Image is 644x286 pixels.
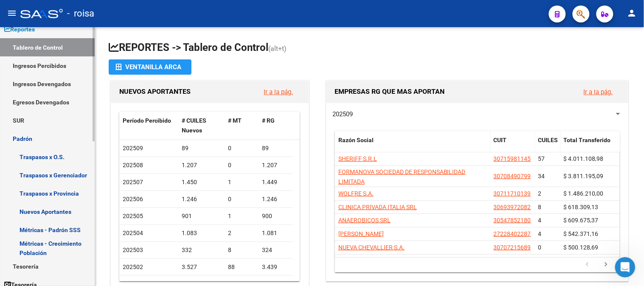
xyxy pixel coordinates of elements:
button: Ir a la pág. [577,84,620,100]
button: Ventanilla ARCA [109,59,191,75]
div: 0 [228,194,255,204]
h1: REPORTES -> Tablero de Control [109,41,630,56]
span: 202507 [123,179,143,185]
span: SHERIFF S.R.L [338,155,377,162]
span: Período Percibido [123,117,171,124]
datatable-header-cell: CUIT [490,131,535,159]
div: 900 [262,211,289,221]
datatable-header-cell: Período Percibido [119,112,178,140]
span: $ 609.675,37 [564,217,599,224]
div: 1.081 [262,228,289,238]
a: go to next page [598,260,614,269]
mat-icon: menu [7,8,17,18]
span: 202505 [123,213,143,219]
span: 8 [538,204,542,210]
div: 1.246 [182,194,221,204]
span: NUEVA CHEVALLIER S.A. [338,244,405,251]
span: ANAEROBICOS SRL [338,217,391,224]
span: 57 [538,155,545,162]
mat-icon: person [627,8,637,18]
span: 202503 [123,247,143,253]
div: 89 [262,143,289,153]
span: 202506 [123,196,143,202]
span: 30708490799 [494,173,531,179]
datatable-header-cell: # CUILES Nuevos [178,112,225,140]
div: 1.207 [262,160,289,170]
div: 1.083 [182,228,221,238]
span: [PERSON_NAME] [338,230,384,237]
button: Ir a la pág. [257,84,300,100]
span: CLINICA PRIVADA ITALIA SRL [338,204,417,210]
div: 2 [228,228,255,238]
span: 202504 [123,230,143,236]
div: 901 [182,211,221,221]
div: 89 [182,143,221,153]
span: $ 3.811.195,09 [564,173,604,179]
datatable-header-cell: # RG [259,112,292,140]
span: 27228402287 [494,230,531,237]
span: WOLFRE S.A. [338,190,374,197]
span: $ 618.309,13 [564,204,599,210]
span: 0 [538,244,542,251]
div: 1.207 [182,160,221,170]
span: 202502 [123,264,143,270]
span: 4 [538,217,542,224]
span: $ 542.371,16 [564,230,599,237]
span: 30693972082 [494,204,531,210]
div: 3.527 [182,262,221,272]
span: Reportes [4,25,35,34]
span: # CUILES Nuevos [182,117,206,134]
span: $ 1.486.210,00 [564,190,604,197]
span: - roisa [67,4,94,23]
span: CUIT [494,137,507,143]
div: 1 [228,211,255,221]
span: $ 4.011.108,98 [564,155,604,162]
datatable-header-cell: # MT [225,112,259,140]
span: (alt+t) [268,45,287,53]
span: $ 500.128,69 [564,244,599,251]
div: 0 [228,160,255,170]
span: 202508 [123,162,143,168]
span: 34 [538,173,545,179]
div: 324 [262,245,289,255]
datatable-header-cell: CUILES [535,131,560,159]
div: 88 [228,262,255,272]
div: 1.449 [262,177,289,187]
span: 30711710139 [494,190,531,197]
a: go to previous page [579,260,596,269]
div: 3.439 [262,262,289,272]
a: Ir a la pág. [584,88,613,96]
span: CUILES [538,137,558,143]
span: # MT [228,117,242,124]
a: Ir a la pág. [264,88,293,96]
div: 1.450 [182,177,221,187]
div: Ventanilla ARCA [115,59,185,75]
span: 30707215689 [494,244,531,251]
div: 332 [182,245,221,255]
div: 8 [228,245,255,255]
datatable-header-cell: Razón Social [335,131,490,159]
span: 30547852180 [494,217,531,224]
iframe: Intercom live chat [615,257,636,278]
span: FORMANOVA SOCIEDAD DE RESPONSABILIDAD LIMITADA [338,168,466,185]
span: NUEVOS APORTANTES [119,87,191,95]
span: 2 [538,190,542,197]
span: 202509 [123,145,143,151]
span: 4 [538,230,542,237]
span: Total Transferido [564,137,611,143]
datatable-header-cell: Total Transferido [560,131,620,159]
div: 0 [228,143,255,153]
span: 30715981145 [494,155,531,162]
div: 1.246 [262,194,289,204]
span: 202509 [333,110,353,118]
span: Razón Social [338,137,374,143]
span: EMPRESAS RG QUE MAS APORTAN [335,87,445,95]
div: 1 [228,177,255,187]
span: # RG [262,117,275,124]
